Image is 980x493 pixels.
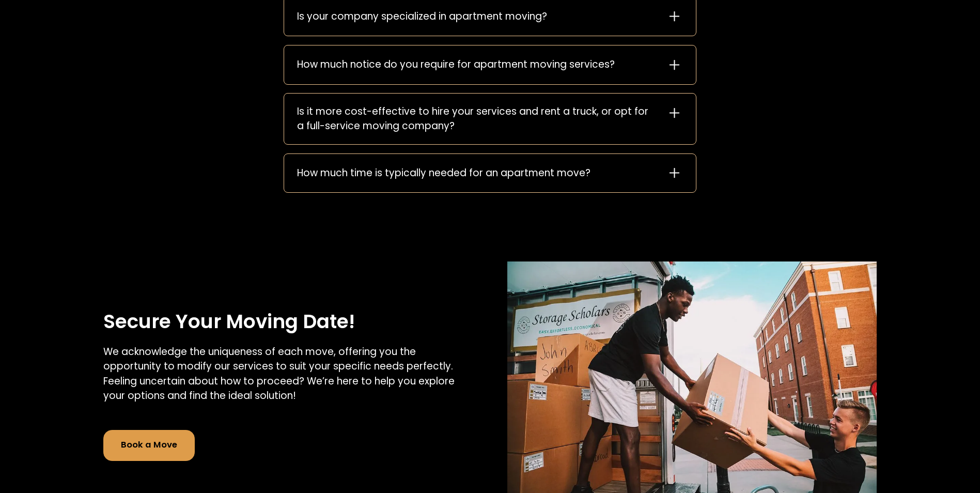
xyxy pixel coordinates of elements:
[297,9,547,24] div: Is your company specialized in apartment moving?
[297,57,615,72] div: How much notice do you require for apartment moving services?
[103,430,195,461] a: Book a Move
[297,166,590,180] div: How much time is typically needed for an apartment move?
[103,345,473,403] p: We acknowledge the uniqueness of each move, offering you the opportunity to modify our services t...
[103,309,473,334] h3: Secure Your Moving Date!
[297,104,652,133] div: Is it more cost-effective to hire your services and rent a truck, or opt for a full-service movin...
